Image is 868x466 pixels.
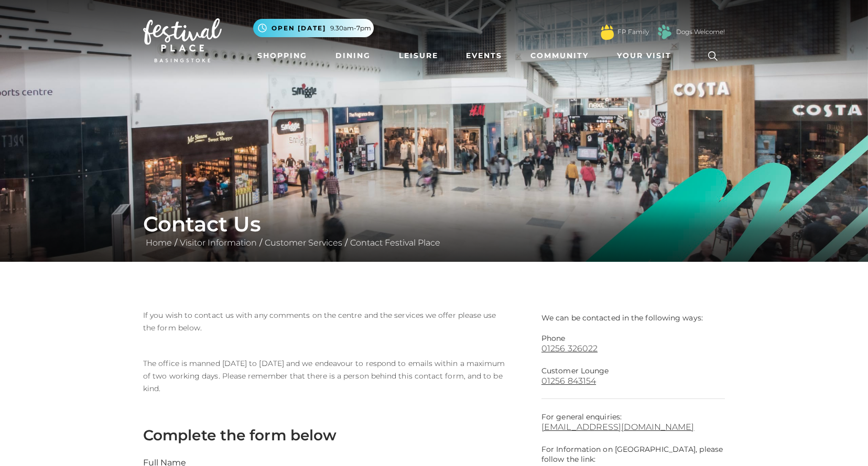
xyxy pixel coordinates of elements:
[143,18,222,62] img: Festival Place Logo
[462,46,506,65] a: Events
[541,412,725,432] p: For general enquiries:
[617,50,671,61] span: Your Visit
[541,422,725,432] a: [EMAIL_ADDRESS][DOMAIN_NAME]
[617,27,649,37] a: FP Family
[143,426,508,444] h3: Complete the form below
[253,46,311,65] a: Shopping
[613,46,681,65] a: Your Visit
[253,19,374,37] button: Open [DATE] 9.30am-7pm
[541,366,725,376] p: Customer Lounge
[262,238,345,248] a: Customer Services
[348,238,443,248] a: Contact Festival Place
[143,357,508,395] p: The office is manned [DATE] to [DATE] and we endeavour to respond to emails within a maximum of t...
[330,24,371,33] span: 9.30am-7pm
[331,46,375,65] a: Dining
[541,343,725,353] a: 01256 326022
[177,238,259,248] a: Visitor Information
[272,24,326,33] span: Open [DATE]
[135,212,733,249] div: / / /
[143,212,725,237] h1: Contact Us
[541,334,725,343] p: Phone
[541,445,725,464] p: For Information on [GEOGRAPHIC_DATA], please follow the link:
[541,309,725,323] p: We can be contacted in the following ways:
[541,376,725,386] a: 01256 843154
[676,27,725,37] a: Dogs Welcome!
[143,238,175,248] a: Home
[395,46,442,65] a: Leisure
[143,309,508,334] p: If you wish to contact us with any comments on the centre and the services we offer please use th...
[526,46,593,65] a: Community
